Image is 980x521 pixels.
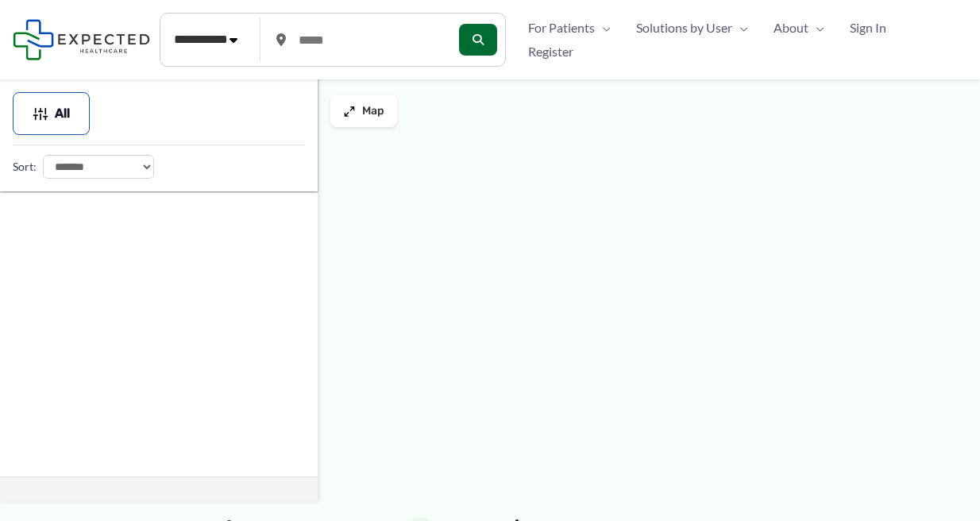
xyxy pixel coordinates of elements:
[528,16,595,40] span: For Patients
[33,106,48,122] img: Filter
[13,156,37,177] label: Sort:
[761,16,837,40] a: AboutMenu Toggle
[808,16,824,40] span: Menu Toggle
[636,16,732,40] span: Solutions by User
[13,92,90,135] button: All
[13,19,150,60] img: Expected Healthcare Logo - side, dark font, small
[774,16,808,40] span: About
[55,108,70,119] span: All
[362,105,384,118] span: Map
[850,16,886,40] span: Sign In
[732,16,748,40] span: Menu Toggle
[528,40,573,64] span: Register
[595,16,611,40] span: Menu Toggle
[515,40,586,64] a: Register
[837,16,899,40] a: Sign In
[343,105,356,118] img: Maximize
[623,16,761,40] a: Solutions by UserMenu Toggle
[515,16,623,40] a: For PatientsMenu Toggle
[330,95,397,127] button: Map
